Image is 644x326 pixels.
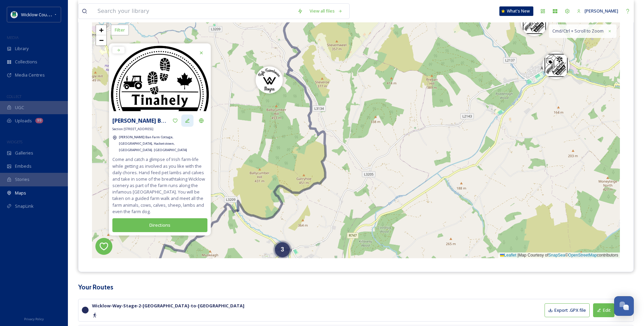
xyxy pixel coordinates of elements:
strong: [PERSON_NAME] Bán Farm Tours [112,117,200,124]
img: Marker [542,52,570,79]
div: Map Courtesy of © contributors [498,252,620,258]
span: Wicklow County Council [21,11,69,18]
div: Filter [111,24,129,36]
a: Leaflet [500,253,516,258]
span: [PERSON_NAME] [585,8,618,14]
span: COLLECT [7,94,21,99]
button: Directions [112,218,207,232]
input: Search your library [94,4,294,19]
a: View all files [306,4,346,18]
a: Zoom in [96,25,106,35]
span: Media Centres [15,72,45,78]
span: Privacy Policy [24,317,44,321]
span: Galleries [15,150,33,156]
span: WIDGETS [7,139,22,144]
span: SnapLink [15,203,34,209]
a: Privacy Policy [24,314,44,323]
span: Cmd/Ctrl + Scroll to Zoom [552,28,604,34]
span: Stories [15,176,30,183]
span: Embeds [15,163,32,169]
span: + [99,26,104,34]
span: Section [STREET_ADDRESS] [112,127,153,131]
span: Uploads [15,118,32,124]
h3: Your Routes [78,282,634,292]
a: What's New [499,6,533,16]
a: SnapSea [548,253,565,258]
a: [PERSON_NAME] Ban Farm Cottage, [GEOGRAPHIC_DATA], Hacketstown, [GEOGRAPHIC_DATA]. [GEOGRAPHIC_DATA] [119,134,207,153]
div: 3 [275,242,290,257]
span: | [517,253,518,258]
span: Come and catch a glimpse of Irish farm-life while getting as involved as you like with the daily ... [112,156,207,215]
button: Edit [593,303,614,317]
a: [PERSON_NAME] [573,4,622,18]
img: Marker [256,66,283,94]
span: − [99,36,104,44]
span: [PERSON_NAME] Ban Farm Cottage, [GEOGRAPHIC_DATA], Hacketstown, [GEOGRAPHIC_DATA]. [GEOGRAPHIC_DATA] [119,135,187,152]
button: Export .GPX file [545,303,590,317]
button: Open Chat [614,296,634,316]
img: WCT%20STamps%20%5B2021%5D%20v32B%20%28Jan%202021%20FINAL-%20OUTLINED%29-09.jpg [109,43,211,145]
a: OpenStreetMap [568,253,597,258]
span: Maps [15,190,26,196]
span: Collections [15,59,37,65]
a: Zoom out [96,35,106,45]
span: UGC [15,104,24,111]
span: MEDIA [7,35,19,40]
div: 99 [35,118,43,123]
strong: Wicklow-Way-Stage-2-[GEOGRAPHIC_DATA]-to-[GEOGRAPHIC_DATA] [92,303,244,309]
span: 3 [281,246,284,253]
span: Library [15,45,29,52]
img: download%20(9).png [11,11,18,18]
